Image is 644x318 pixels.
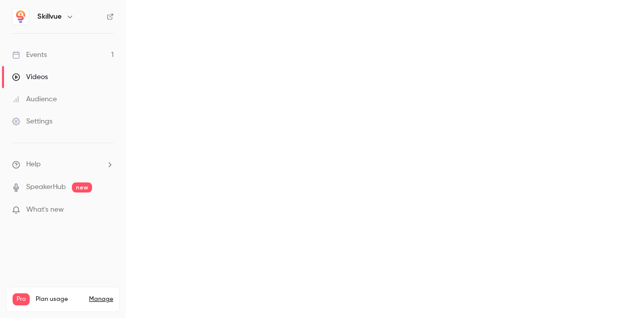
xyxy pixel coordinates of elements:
div: Events [12,50,47,60]
span: Plan usage [36,295,83,303]
img: Skillvue [13,9,29,25]
iframe: Noticeable Trigger [102,206,114,215]
div: Settings [12,116,52,126]
span: Help [26,159,41,170]
div: Audience [12,94,57,104]
a: Manage [89,295,113,303]
span: What's new [26,205,64,215]
li: help-dropdown-opener [12,159,114,170]
div: Videos [12,72,48,82]
h6: Skillvue [37,12,62,22]
a: SpeakerHub [26,182,66,193]
span: new [72,182,92,193]
span: Pro [13,293,30,305]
